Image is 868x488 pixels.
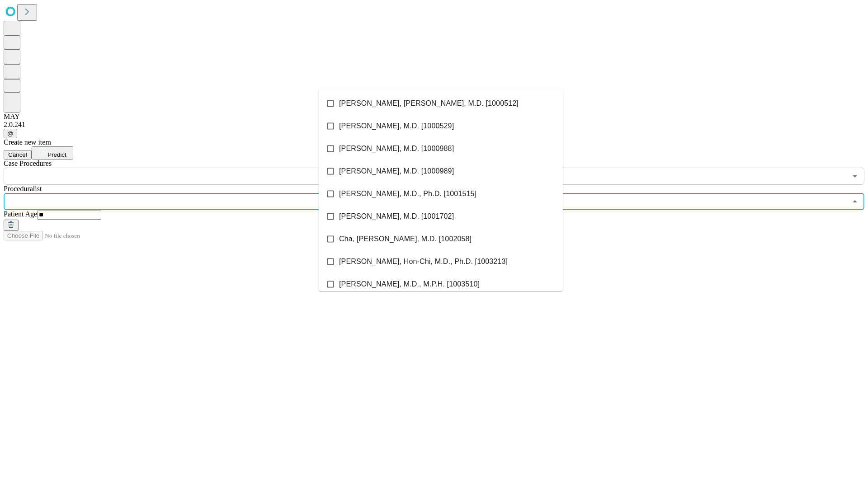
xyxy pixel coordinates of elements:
[8,151,27,158] span: Cancel
[4,138,51,146] span: Create new item
[339,279,480,290] span: [PERSON_NAME], M.D., M.P.H. [1003510]
[339,143,454,154] span: [PERSON_NAME], M.D. [1000988]
[4,129,17,138] button: @
[4,160,52,167] span: Scheduled Procedure
[4,185,42,192] span: Proceduralist
[4,210,37,218] span: Patient Age
[339,256,508,267] span: [PERSON_NAME], Hon-Chi, M.D., Ph.D. [1003213]
[4,113,864,121] div: MAY
[339,98,519,109] span: [PERSON_NAME], [PERSON_NAME], M.D. [1000512]
[47,151,66,158] span: Predict
[339,121,454,131] span: [PERSON_NAME], M.D. [1000529]
[849,170,861,183] button: Open
[339,211,454,222] span: [PERSON_NAME], M.D. [1001702]
[4,150,32,160] button: Cancel
[32,146,73,160] button: Predict
[4,121,864,129] div: 2.0.241
[339,234,472,244] span: Cha, [PERSON_NAME], M.D. [1002058]
[339,188,476,199] span: [PERSON_NAME], M.D., Ph.D. [1001515]
[339,166,454,177] span: [PERSON_NAME], M.D. [1000989]
[849,195,861,208] button: Close
[7,130,14,137] span: @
